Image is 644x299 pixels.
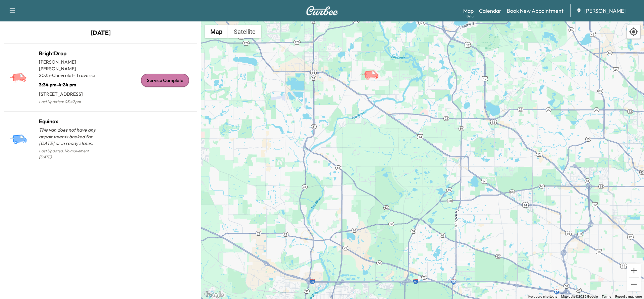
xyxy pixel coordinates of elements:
a: Calendar [479,7,501,15]
p: 3:34 pm - 4:24 pm [39,79,101,88]
button: Zoom in [627,264,641,277]
div: Beta [467,14,474,19]
a: Open this area in Google Maps (opens a new window) [203,290,225,299]
img: Curbee Logo [306,6,338,15]
img: Google [203,290,225,299]
p: Last Updated: No movement [DATE] [39,147,101,161]
div: Service Complete [141,74,189,87]
span: [PERSON_NAME] [584,7,626,15]
p: 2025 - Chevrolet - Traverse [39,72,101,79]
h1: BrightDrop [39,49,101,57]
a: Book New Appointment [507,7,563,15]
gmp-advanced-marker: BrightDrop [362,63,385,75]
button: Show street map [205,25,228,38]
a: Report a map error [615,295,642,298]
div: Recenter map [627,25,641,39]
button: Zoom out [627,278,641,291]
h1: Equinox [39,117,101,125]
span: Map data ©2025 Google [561,295,598,298]
a: Terms (opens in new tab) [602,295,611,298]
p: This van does not have any appointments booked for [DATE] or in ready status. [39,127,101,147]
p: [PERSON_NAME] [PERSON_NAME] [39,59,101,72]
p: Last Updated: 03:42 pm [39,97,101,106]
a: MapBeta [463,7,474,15]
button: Show satellite imagery [228,25,261,38]
button: Keyboard shortcuts [528,294,557,299]
p: [STREET_ADDRESS] [39,88,101,97]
